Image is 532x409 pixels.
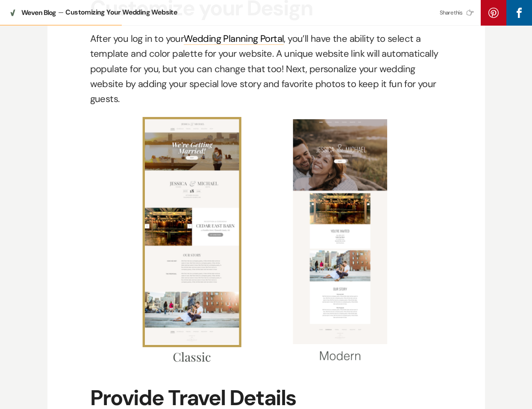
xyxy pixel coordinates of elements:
[58,9,63,16] span: —
[9,9,17,17] img: Weven Blog icon
[65,8,429,17] div: Customizing Your Wedding Website
[9,9,56,17] a: Weven Blog
[184,32,284,45] a: Wedding Planning Portal
[90,106,442,371] img: Custom Wedding Website
[90,31,442,371] p: After you log in to your , you’ll have the ability to select a template and color palette for you...
[21,9,56,17] span: Weven Blog
[440,9,476,17] div: Share this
